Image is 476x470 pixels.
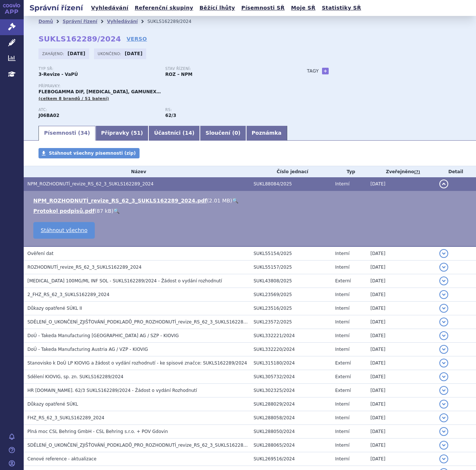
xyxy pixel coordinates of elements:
span: Cenové reference - aktualizace [27,456,97,461]
td: SUKL23569/2025 [250,288,331,302]
span: Zahájeno: [42,51,66,57]
a: Písemnosti SŘ [239,3,287,13]
button: detail [439,304,448,313]
td: SUKL315180/2024 [250,356,331,370]
p: RS: [165,108,285,112]
p: ATC: [38,108,158,112]
span: DoÚ - Takeda Manufacturing Austria AG / VZP - KIOVIG [27,347,148,352]
td: SUKL302325/2024 [250,384,331,397]
span: Stáhnout všechny písemnosti (zip) [49,151,136,156]
td: [DATE] [367,302,436,315]
span: DoÚ - Takeda Manufacturing Austria AG / SZP - KIOVIG [27,333,179,338]
span: HR ref.sk. 62/3 SUKLS162289/2024 - Žádost o vydání Rozhodnutí [27,388,197,393]
span: Plná moc CSL Behring GmbH - CSL Behring s.r.o. + POV Gdovin [27,429,168,434]
button: detail [439,249,448,258]
button: detail [439,427,448,436]
li: ( ) [33,197,469,204]
button: detail [439,454,448,463]
a: Moje SŘ [289,3,318,13]
td: [DATE] [367,397,436,411]
span: Externí [335,374,351,379]
td: [DATE] [367,370,436,384]
th: Název [24,166,250,177]
span: Ověření dat [27,251,53,256]
span: 14 [185,130,192,136]
td: SUKL332221/2024 [250,329,331,343]
span: Ukončeno: [98,51,123,57]
span: Interní [335,443,349,448]
button: detail [439,400,448,409]
span: Interní [335,251,349,256]
span: Stanovisko k DoÚ LP KIOVIG a žádost o vydání rozhodnutí - ke spisové značce: SUKLS162289/2024 [27,360,247,366]
span: Interní [335,333,349,338]
button: detail [439,386,448,395]
span: Důkazy opatřené SÚKL [27,402,78,407]
a: Přípravky (51) [95,126,148,141]
a: Správní řízení [63,19,97,24]
a: VERSO [127,35,147,43]
td: [DATE] [367,425,436,439]
a: Poznámka [246,126,287,141]
td: [DATE] [367,411,436,425]
td: [DATE] [367,315,436,329]
p: Typ SŘ: [38,67,158,71]
button: detail [439,318,448,326]
button: detail [439,276,448,285]
td: SUKL288050/2024 [250,425,331,439]
td: [DATE] [367,246,436,261]
h2: Správní řízení [24,3,89,13]
a: Vyhledávání [107,19,138,24]
td: SUKL288065/2024 [250,439,331,452]
th: Detail [436,166,476,177]
td: [DATE] [367,452,436,466]
td: SUKL55154/2025 [250,246,331,261]
span: Interní [335,415,349,420]
a: Stáhnout všechno [33,222,95,239]
td: SUKL88084/2025 [250,177,331,191]
td: [DATE] [367,343,436,356]
strong: [DATE] [125,51,143,56]
span: 0 [235,130,238,136]
strong: [DATE] [68,51,86,56]
li: SUKLS162289/2024 [147,16,201,27]
button: detail [439,441,448,450]
td: [DATE] [367,329,436,343]
a: Statistiky SŘ [319,3,363,13]
td: SUKL43808/2025 [250,274,331,288]
span: Interní [335,319,349,325]
td: [DATE] [367,288,436,302]
span: Interní [335,292,349,297]
span: Externí [335,360,351,366]
span: 51 [133,130,140,136]
td: SUKL332220/2024 [250,343,331,356]
span: Interní [335,265,349,270]
a: Sloučení (0) [200,126,246,141]
span: Důkazy opatřené SÚKL II [27,306,82,311]
a: Referenční skupiny [133,3,195,13]
strong: IMUNOGLOBULINY, NORMÁLNÍ LIDSKÉ, PRO INTRAVASKULÁRNÍ APLIKACI [38,113,59,118]
button: detail [439,331,448,340]
button: detail [439,179,448,188]
strong: SUKLS162289/2024 [38,34,121,43]
span: Externí [335,278,351,283]
span: SDĚLENÍ_O_UKONČENÍ_ZJIŠŤOVÁNÍ_PODKLADŮ_PRO_ROZHODNUTÍ_revize_RS_62_3_SUKLS162289_2024 [27,443,260,448]
a: NPM_ROZHODNUTÍ_revize_RS_62_3_SUKLS162289_2024.pdf [33,198,207,204]
span: 2_FHZ_RS_62_3_SUKLS162289_2024 [27,292,110,297]
h3: Tagy [307,67,319,75]
span: Sdělení KIOVIG, sp. zn. SUKLS162289/2024 [27,374,123,379]
span: Interní [335,306,349,311]
td: SUKL288029/2024 [250,397,331,411]
span: Interní [335,429,349,434]
td: [DATE] [367,384,436,397]
a: Stáhnout všechny písemnosti (zip) [38,148,140,158]
span: 34 [80,130,87,136]
p: Stav řízení: [165,67,285,71]
td: SUKL23572/2025 [250,315,331,329]
th: Číslo jednací [250,166,331,177]
td: [DATE] [367,356,436,370]
strong: imunoglobuliny normální lidské, i.v. [165,113,176,118]
td: [DATE] [367,261,436,274]
td: [DATE] [367,439,436,452]
td: [DATE] [367,274,436,288]
span: Interní [335,347,349,352]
